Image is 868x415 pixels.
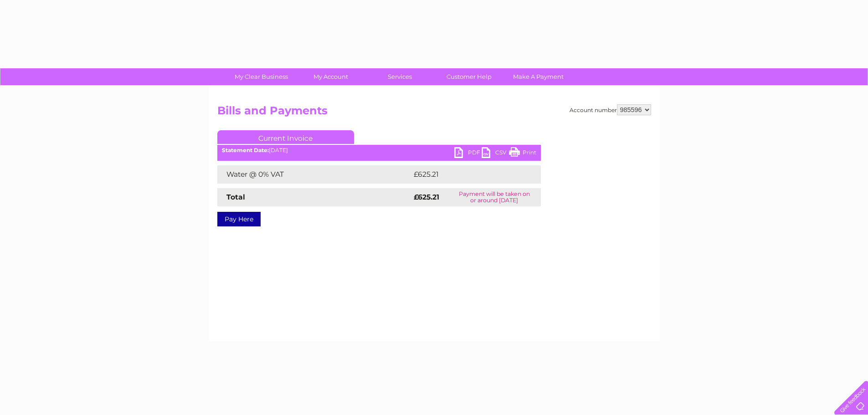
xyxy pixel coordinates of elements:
[570,104,651,115] div: Account number
[217,147,541,154] div: [DATE]
[224,68,299,85] a: My Clear Business
[482,147,509,160] a: CSV
[217,165,411,184] td: Water @ 0% VAT
[501,68,576,85] a: Make A Payment
[362,68,437,85] a: Services
[454,147,482,160] a: PDF
[509,147,536,160] a: Print
[222,147,269,154] b: Statement Date:
[448,188,540,206] td: Payment will be taken on or around [DATE]
[217,104,651,122] h2: Bills and Payments
[431,68,507,85] a: Customer Help
[414,193,439,201] strong: £625.21
[217,212,261,226] a: Pay Here
[411,165,524,184] td: £625.21
[293,68,368,85] a: My Account
[226,193,245,201] strong: Total
[217,130,354,144] a: Current Invoice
